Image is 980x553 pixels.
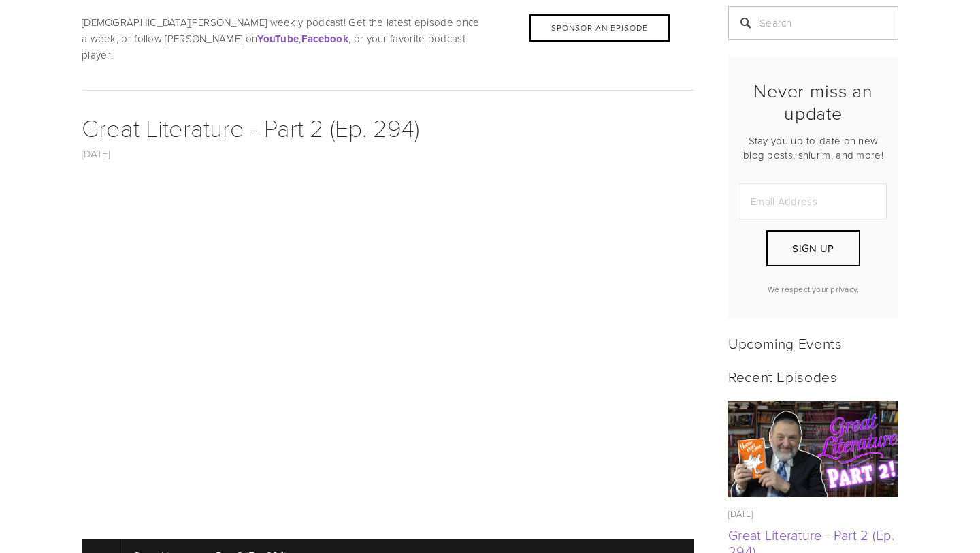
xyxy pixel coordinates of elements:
[728,334,898,351] h2: Upcoming Events
[740,183,887,219] input: Email Address
[301,31,348,46] strong: Facebook
[301,31,348,46] a: Facebook
[792,241,834,255] span: Sign Up
[728,6,898,40] input: Search
[728,507,753,520] time: [DATE]
[728,368,898,385] h2: Recent Episodes
[529,14,670,42] div: Sponsor an Episode
[740,133,887,162] p: Stay you up-to-date on new blog posts, shiurim, and more!
[82,110,419,144] a: Great Literature - Part 2 (Ep. 294)
[728,401,899,497] img: Great Literature - Part 2 (Ep. 294)
[257,31,299,46] a: YouTube
[766,230,860,266] button: Sign Up
[82,146,110,161] a: [DATE]
[740,283,887,295] p: We respect your privacy.
[257,31,299,46] strong: YouTube
[740,80,887,124] h2: Never miss an update
[728,401,898,497] a: Great Literature - Part 2 (Ep. 294)
[82,14,694,63] p: [DEMOGRAPHIC_DATA][PERSON_NAME] weekly podcast! Get the latest episode once a week, or follow [PE...
[82,178,694,523] iframe: To enrich screen reader interactions, please activate Accessibility in Grammarly extension settings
